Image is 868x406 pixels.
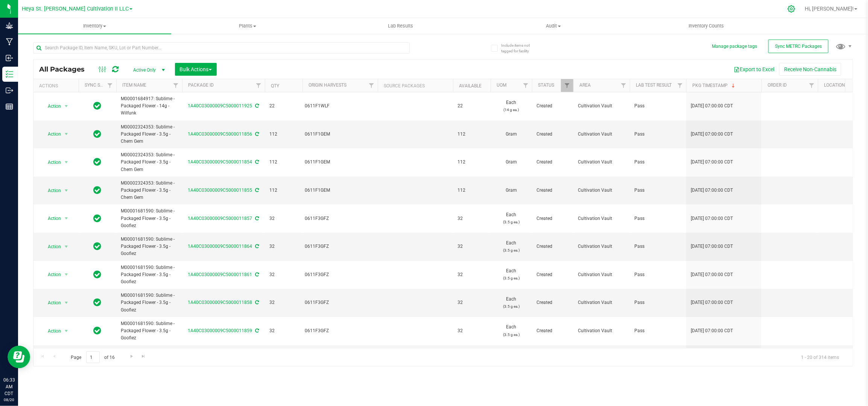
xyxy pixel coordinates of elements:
span: 32 [458,299,486,306]
span: 112 [458,159,486,166]
span: Page of 16 [64,351,121,363]
a: Origin Harvests [309,82,347,88]
span: Bulk Actions [180,66,212,72]
span: Action [41,185,61,196]
span: 32 [269,327,298,334]
span: select [62,241,71,252]
div: 0611F1WLF [305,102,375,110]
span: Action [41,298,61,308]
span: Sync METRC Packages [775,44,822,49]
span: 112 [269,159,298,166]
span: Plants [172,23,324,29]
span: Cultivation Vault [578,299,625,306]
a: 1A40C03000009C5000011854 [188,159,252,165]
button: Bulk Actions [175,63,217,76]
div: 0611F3GFZ [305,271,375,278]
span: Sync from Compliance System [254,159,259,165]
a: Pkg Timestamp [692,83,736,88]
span: In Sync [94,129,102,139]
p: (3.5 g ea.) [495,275,527,282]
span: Pass [634,102,682,110]
span: Each [495,211,527,226]
a: Qty [271,83,279,89]
input: Search Package ID, Item Name, SKU, Lot or Part Number... [33,42,410,53]
div: 0611F3GFZ [305,215,375,222]
span: select [62,213,71,224]
a: Order Id [768,82,787,88]
span: Each [495,324,527,338]
inline-svg: Grow [6,22,13,29]
span: Pass [634,327,682,334]
div: 0611F1GEM [305,187,375,194]
a: Plants [171,18,324,34]
span: select [62,101,71,111]
span: Created [537,243,569,250]
span: In Sync [94,325,102,336]
span: Sync from Compliance System [254,103,259,108]
span: M00001681590: Sublime - Packaged Flower - 3.5g - Goofiez [121,236,178,258]
p: (14 g ea.) [495,106,527,113]
span: select [62,185,71,196]
span: Created [537,131,569,138]
a: Item Name [122,82,146,88]
span: 32 [458,215,486,222]
span: [DATE] 07:00:00 CDT [691,243,733,250]
a: Filter [806,79,818,92]
span: Created [537,271,569,278]
span: [DATE] 07:00:00 CDT [691,299,733,306]
span: 1 - 20 of 314 items [795,351,845,363]
span: 32 [458,243,486,250]
span: Pass [634,187,682,194]
a: 1A40C03000009C5000011925 [188,103,252,108]
span: Created [537,102,569,110]
span: M00001681590: Sublime - Packaged Flower - 3.5g - Goofiez [121,320,178,342]
span: Created [537,299,569,306]
div: Manage settings [786,5,797,13]
a: Filter [674,79,686,92]
span: [DATE] 07:00:00 CDT [691,271,733,278]
span: Inventory [18,23,171,29]
span: 112 [269,131,298,138]
span: Gram [495,187,527,194]
div: 0611F3GFZ [305,243,375,250]
span: [DATE] 07:00:00 CDT [691,159,733,166]
span: Pass [634,215,682,222]
span: Include items not tagged for facility [501,43,539,54]
span: [DATE] 07:00:00 CDT [691,131,733,138]
div: Actions [39,83,76,89]
span: Pass [634,243,682,250]
span: Cultivation Vault [578,187,625,194]
span: Action [41,326,61,336]
a: 1A40C03000009C5000011861 [188,272,252,277]
span: Gram [495,159,527,166]
span: In Sync [94,101,102,111]
p: (3.5 g ea.) [495,218,527,226]
iframe: Resource center [8,346,30,368]
span: M00001681590: Sublime - Packaged Flower - 3.5g - Goofiez [121,264,178,286]
div: 0611F1GEM [305,131,375,138]
p: (3.5 g ea.) [495,303,527,310]
span: Each [495,296,527,310]
span: Each [495,99,527,113]
span: In Sync [94,185,102,195]
span: Cultivation Vault [578,271,625,278]
a: Package ID [188,82,214,88]
span: Lab Results [378,23,423,29]
span: In Sync [94,213,102,224]
a: 1A40C03000009C5000011864 [188,244,252,249]
a: 1A40C03000009C5000011859 [188,328,252,333]
a: Sync Status [85,82,114,88]
inline-svg: Manufacturing [6,38,13,46]
a: 1A40C03000009C5000011858 [188,300,252,305]
div: 0611F3GFZ [305,327,375,334]
input: 1 [86,351,100,363]
p: 08/20 [3,397,15,403]
a: Inventory [18,18,171,34]
span: Action [41,101,61,111]
button: Sync METRC Packages [768,40,828,53]
a: Go to the next page [126,351,137,362]
span: 32 [269,271,298,278]
p: 06:33 AM CDT [3,377,15,397]
span: Action [41,129,61,139]
span: Audit [477,23,630,29]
